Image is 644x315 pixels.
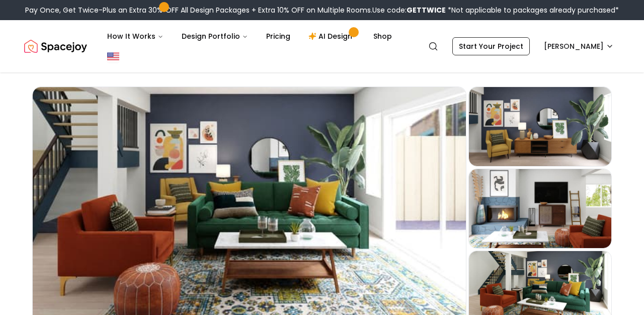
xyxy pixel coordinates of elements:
[446,5,619,15] span: *Not applicable to packages already purchased*
[407,5,446,15] b: GETTWICE
[300,26,363,46] a: AI Design
[538,37,620,55] button: [PERSON_NAME]
[24,36,87,56] img: Spacejoy Logo
[25,5,619,15] div: Pay Once, Get Twice-Plus an Extra 30% OFF All Design Packages + Extra 10% OFF on Multiple Rooms.
[174,26,256,46] button: Design Portfolio
[24,20,620,72] nav: Global
[24,36,87,56] a: Spacejoy
[99,26,172,46] button: How It Works
[258,26,298,46] a: Pricing
[107,50,119,62] img: United States
[452,37,530,55] a: Start Your Project
[365,26,400,46] a: Shop
[99,26,400,46] nav: Main
[372,5,446,15] span: Use code:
